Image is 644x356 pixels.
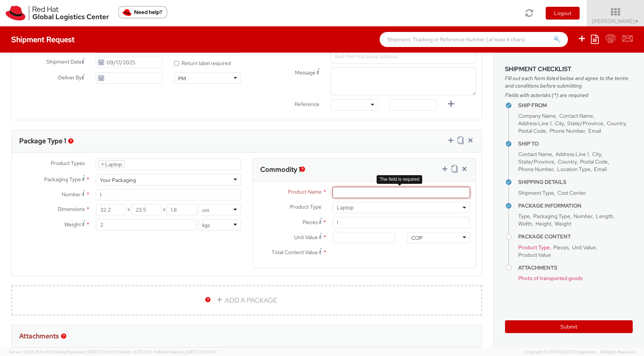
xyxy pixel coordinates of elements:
[96,204,126,215] input: Length
[51,160,85,167] span: Product Types
[555,220,571,227] span: Weight
[11,35,75,44] h4: Shipment Request
[380,32,568,47] input: Shipment, Tracking or Reference Number (at least 4 chars)
[553,244,569,251] span: Pieces
[162,204,166,215] span: X
[174,58,232,67] label: Return label required
[131,204,162,215] input: Width
[518,112,556,119] span: Company Name
[302,219,318,226] span: Pieces
[295,69,316,76] span: Message
[557,189,586,196] span: Cost Center
[505,66,633,73] h3: Shipment Checklist
[555,151,589,158] span: Address Line 1
[557,166,591,173] span: Location Type
[518,234,633,239] h4: Package Content
[594,166,607,173] span: Email
[73,349,119,354] span: master, [DATE] 09:50:51
[518,120,551,127] span: Address Line 1
[101,161,104,168] span: ×
[118,6,167,18] button: Need help?
[558,158,577,165] span: Country
[518,220,532,227] span: Width
[505,320,633,333] button: Submit
[505,74,633,89] span: Fill out each form listed below and agree to the terms and conditions before submitting
[9,349,119,354] span: Server: 2025.19.0-49328d0a35e
[536,220,551,227] span: Height
[635,18,639,24] span: ▼
[567,120,603,127] span: State/Province
[572,244,596,251] span: Unit Value
[518,179,633,185] h4: Shipping Details
[46,58,82,66] span: Shipment Date
[518,244,550,251] span: Product Type
[592,18,639,24] span: [PERSON_NAME]
[294,234,318,241] span: Unit Value
[100,176,136,184] div: Your Packaging
[6,6,109,21] img: rh-logistics-00dfa346123c4ec078e1.svg
[62,191,81,198] span: Number
[178,75,186,82] div: PM
[518,166,554,173] span: Phone Number
[518,103,633,108] h4: Ship From
[290,203,322,210] span: Product Type
[518,189,554,196] span: Shipment Type
[518,275,583,282] span: Photo of transported goods
[580,158,608,165] span: Postal Code
[58,74,82,82] span: Deliver By
[592,151,601,158] span: City
[120,349,217,354] span: Client: 2025.18.0-5db8ab7
[518,213,530,220] span: Type
[518,141,633,147] h4: Ship To
[272,249,318,256] span: Total Content Value
[295,101,319,108] span: Reference
[559,112,593,119] span: Contact Name
[166,204,197,215] input: Height
[555,120,564,127] span: City
[174,61,179,66] input: Return label required
[607,120,626,127] span: Country
[505,91,633,99] span: Fields with asterisks (*) are required
[288,188,322,195] span: Product Name
[337,204,466,211] span: Laptop
[546,7,580,20] button: Logout
[411,234,423,242] div: COP
[518,251,551,258] span: Product Value
[518,151,552,158] span: Contact Name
[64,221,81,228] span: Weight
[11,285,482,315] a: ADD A PACKAGE
[525,349,635,355] span: Copyright © [DATE]-[DATE] Agistix Inc., All Rights Reserved
[518,265,633,271] h4: Attachments
[588,127,601,134] span: Email
[19,332,59,340] h3: Attachments
[171,349,217,354] span: master, [DATE] 09:34:17
[19,137,66,145] h3: Package Type 1
[533,213,570,220] span: Packaging Type
[58,206,85,212] span: Dimensions
[126,204,131,215] span: X
[260,166,301,173] h3: Commodity 1
[574,213,592,220] span: Number
[377,175,422,184] div: The field is required
[518,203,633,209] h4: Package Information
[518,127,546,134] span: Postal Code
[333,202,470,213] span: Laptop
[98,161,125,168] li: Laptop
[518,158,554,165] span: State/Province
[596,213,613,220] span: Length
[44,176,81,183] span: Packaging Type
[549,127,585,134] span: Phone Number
